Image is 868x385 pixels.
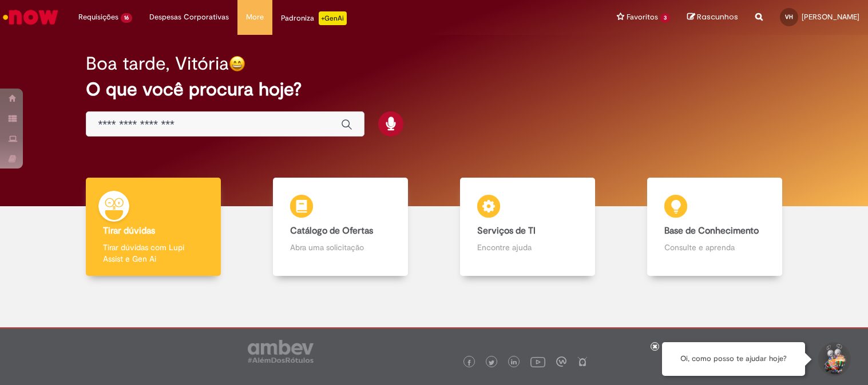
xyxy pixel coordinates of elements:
[86,79,782,99] h2: O que você procura hoje?
[248,340,314,363] img: logo_footer_ambev_rotulo_gray.png
[246,11,264,23] span: More
[802,12,859,22] span: [PERSON_NAME]
[78,11,118,23] span: Requisições
[687,12,738,23] a: Rascunhos
[511,359,517,366] img: logo_footer_linkedin.png
[290,225,373,236] b: Catálogo de Ofertas
[281,11,347,25] div: Padroniza
[817,342,851,376] button: Iniciar Conversa de Suporte
[121,13,132,23] span: 16
[489,360,494,366] img: logo_footer_twitter.png
[86,54,229,74] h2: Boa tarde, Vitória
[103,225,155,236] b: Tirar dúvidas
[621,178,808,276] a: Base de Conhecimento Consulte e aprenda
[662,342,805,376] div: Oi, como posso te ajudar hoje?
[660,13,670,23] span: 3
[1,6,60,29] img: ServiceNow
[477,225,536,236] b: Serviços de TI
[697,11,738,22] span: Rascunhos
[290,242,391,253] p: Abra uma solicitação
[149,11,229,23] span: Despesas Corporativas
[785,13,793,21] span: VH
[319,11,347,25] p: +GenAi
[103,242,204,264] p: Tirar dúvidas com Lupi Assist e Gen Ai
[247,178,434,276] a: Catálogo de Ofertas Abra uma solicitação
[664,225,759,236] b: Base de Conhecimento
[434,178,621,276] a: Serviços de TI Encontre ajuda
[556,356,566,367] img: logo_footer_workplace.png
[530,354,545,369] img: logo_footer_youtube.png
[229,55,245,72] img: happy-face.png
[466,360,472,366] img: logo_footer_facebook.png
[664,242,765,253] p: Consulte e aprenda
[627,11,658,23] span: Favoritos
[577,356,588,367] img: logo_footer_naosei.png
[60,178,247,276] a: Tirar dúvidas Tirar dúvidas com Lupi Assist e Gen Ai
[477,242,578,253] p: Encontre ajuda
